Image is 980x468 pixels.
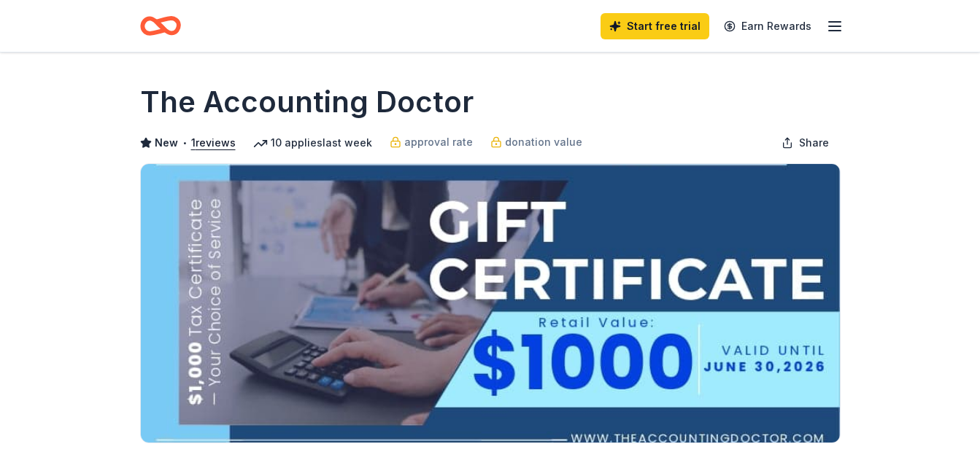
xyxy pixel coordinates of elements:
[404,133,473,151] span: approval rate
[140,9,181,43] a: Home
[505,133,582,151] span: donation value
[140,82,474,122] h1: The Accounting Doctor
[141,164,840,442] img: Image for The Accounting Doctor
[799,134,829,152] span: Share
[770,128,841,157] button: Share
[490,133,582,151] a: donation value
[182,137,187,149] span: •
[601,13,709,39] a: Start free trial
[715,13,820,39] a: Earn Rewards
[155,134,178,152] span: New
[191,134,236,152] button: 1reviews
[390,133,473,151] a: approval rate
[253,134,372,152] div: 10 applies last week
